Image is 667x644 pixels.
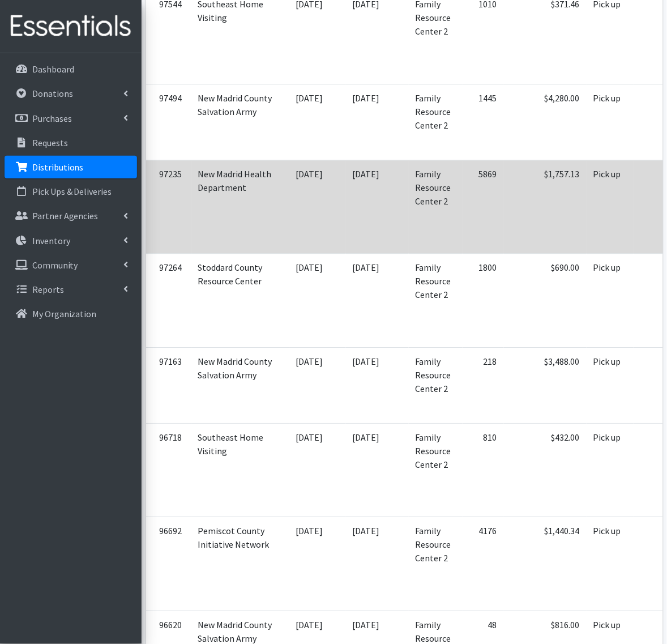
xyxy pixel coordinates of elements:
td: [DATE] [289,254,346,347]
td: Pick up [587,517,634,611]
a: Partner Agencies [5,204,137,227]
td: 5869 [463,160,504,253]
p: Purchases [32,113,72,124]
td: 97494 [146,84,191,160]
a: Inventory [5,229,137,252]
td: [DATE] [289,347,346,423]
td: New Madrid County Salvation Army [191,347,289,423]
td: Pemiscot County Initiative Network [191,517,289,611]
td: Family Resource Center 2 [409,84,463,160]
td: 1800 [463,254,504,347]
td: $4,280.00 [504,84,587,160]
td: Pick up [587,84,634,160]
td: 96692 [146,517,191,611]
p: Community [32,259,78,271]
td: Southeast Home Visiting [191,423,289,517]
td: Pick up [587,160,634,253]
td: 4176 [463,517,504,611]
td: 97235 [146,160,191,253]
td: 97264 [146,254,191,347]
td: [DATE] [346,160,409,253]
td: [DATE] [346,347,409,423]
td: 1445 [463,84,504,160]
a: Purchases [5,107,137,130]
p: Distributions [32,161,84,173]
a: Reports [5,278,137,301]
p: Reports [32,284,64,295]
a: Distributions [5,156,137,178]
td: [DATE] [289,517,346,611]
p: Pick Ups & Deliveries [32,186,112,197]
td: Pick up [587,423,634,517]
td: Family Resource Center 2 [409,160,463,253]
td: [DATE] [346,423,409,517]
td: $690.00 [504,254,587,347]
td: $1,440.34 [504,517,587,611]
td: 97163 [146,347,191,423]
a: Community [5,254,137,276]
p: Partner Agencies [32,210,99,221]
td: New Madrid Health Department [191,160,289,253]
a: Requests [5,131,137,154]
td: $3,488.00 [504,347,587,423]
td: $1,757.13 [504,160,587,253]
td: Family Resource Center 2 [409,517,463,611]
p: Donations [32,88,73,99]
p: My Organization [32,308,97,319]
td: [DATE] [346,517,409,611]
td: 96718 [146,423,191,517]
td: New Madrid County Salvation Army [191,84,289,160]
img: HumanEssentials [5,7,137,45]
p: Dashboard [32,63,74,75]
td: Stoddard County Resource Center [191,254,289,347]
a: Pick Ups & Deliveries [5,180,137,203]
td: [DATE] [346,84,409,160]
td: [DATE] [346,254,409,347]
p: Inventory [32,235,70,246]
td: 218 [463,347,504,423]
td: Pick up [587,254,634,347]
td: [DATE] [289,423,346,517]
p: Requests [32,137,68,148]
td: Pick up [587,347,634,423]
td: Family Resource Center 2 [409,423,463,517]
a: My Organization [5,302,137,325]
td: [DATE] [289,160,346,253]
td: 810 [463,423,504,517]
td: $432.00 [504,423,587,517]
a: Dashboard [5,58,137,80]
td: [DATE] [289,84,346,160]
a: Donations [5,82,137,105]
td: Family Resource Center 2 [409,254,463,347]
td: Family Resource Center 2 [409,347,463,423]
